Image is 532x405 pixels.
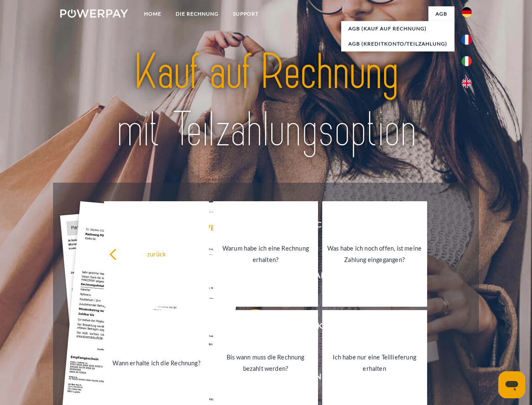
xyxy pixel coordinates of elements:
div: Was habe ich noch offen, ist meine Zahlung eingegangen? [327,243,422,265]
img: fr [462,35,472,45]
div: Wann erhalte ich die Rechnung? [109,357,204,368]
div: Bis wann muss die Rechnung bezahlt werden? [218,351,313,374]
iframe: Schaltfläche zum Öffnen des Messaging-Fensters [498,371,525,398]
a: Home [137,6,168,22]
div: Ich habe nur eine Teillieferung erhalten [327,351,422,374]
a: DIE RECHNUNG [168,6,226,22]
img: en [462,78,472,88]
div: Warum habe ich eine Rechnung erhalten? [218,243,313,265]
img: title-powerpay_de.svg [80,40,452,162]
a: SUPPORT [226,6,266,22]
img: de [462,7,472,17]
div: zurück [109,248,204,259]
a: Was habe ich noch offen, ist meine Zahlung eingegangen? [322,201,427,307]
img: it [462,56,472,66]
img: logo-powerpay-white.svg [60,9,128,18]
a: AGB (Kreditkonto/Teilzahlung) [341,36,454,51]
a: AGB (Kauf auf Rechnung) [341,21,454,36]
a: agb [428,6,454,22]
